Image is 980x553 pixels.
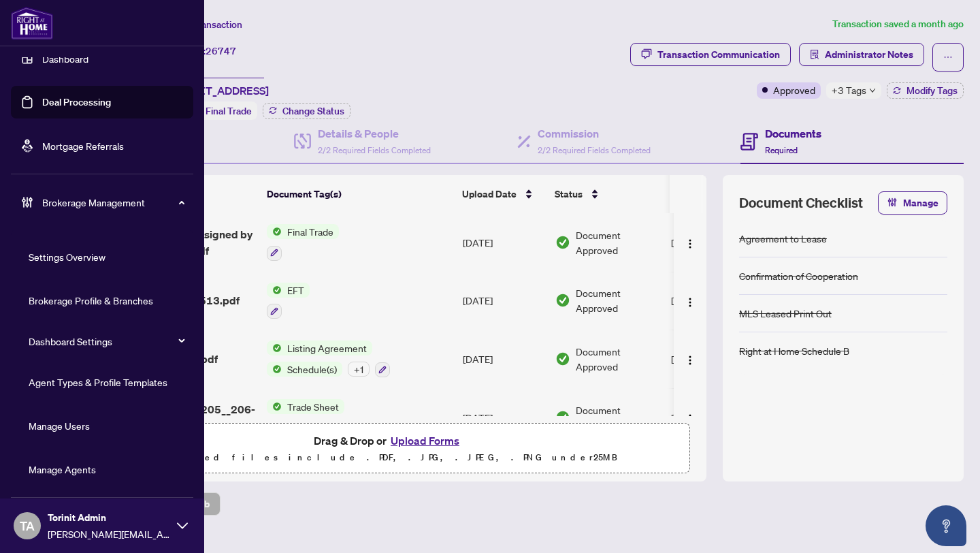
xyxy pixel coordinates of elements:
td: [PERSON_NAME] [666,213,768,272]
span: Change Status [282,106,344,116]
span: Modify Tags [906,86,958,95]
a: Mortgage Referrals [42,140,124,152]
span: solution [810,50,819,59]
p: Supported files include .PDF, .JPG, .JPEG, .PNG under 25 MB [96,449,681,466]
td: [PERSON_NAME] [666,388,768,447]
button: Logo [679,348,701,370]
div: Confirmation of Cooperation [739,268,858,283]
button: Status IconFinal Trade [267,224,339,261]
div: Right at Home Schedule B [739,343,849,358]
h4: Commission [538,125,651,142]
span: Final Trade [206,105,252,117]
span: +3 Tags [832,82,866,98]
span: Upload Date [462,187,517,202]
a: Settings Overview [29,251,105,263]
span: down [869,87,876,94]
img: Status Icon [267,341,282,355]
a: Dashboard [42,52,88,65]
th: Status [549,175,665,213]
button: Logo [679,407,701,428]
a: Agent Types & Profile Templates [29,376,167,388]
img: Document Status [555,235,570,250]
div: + 1 [348,362,370,377]
span: Administrator Notes [825,44,913,65]
span: Required [765,145,798,155]
button: Manage [878,191,947,215]
h4: Documents [765,125,821,142]
button: Logo [679,289,701,311]
span: EFT [282,283,310,298]
td: [PERSON_NAME] [666,330,768,388]
span: Approved [773,82,815,97]
button: Status IconTrade Sheet [267,399,366,436]
img: logo [11,7,53,39]
td: [DATE] [457,330,550,388]
span: Drag & Drop orUpload FormsSupported files include .PDF, .JPG, .JPEG, .PNG under25MB [88,424,689,474]
span: Final Trade [282,224,339,239]
span: Manage [903,192,938,214]
td: [DATE] [457,272,550,330]
img: Logo [685,297,696,308]
span: TA [20,516,35,535]
span: Document Approved [576,227,660,257]
span: [STREET_ADDRESS] [169,82,269,99]
a: Manage Agents [29,463,96,475]
div: Transaction Communication [657,44,780,65]
button: Administrator Notes [799,43,924,66]
h4: Details & People [318,125,431,142]
button: Change Status [263,103,350,119]
button: Logo [679,232,701,253]
th: Uploaded By [665,175,767,213]
span: 2/2 Required Fields Completed [318,145,431,155]
span: [PERSON_NAME][EMAIL_ADDRESS][DOMAIN_NAME] [48,526,170,541]
img: Logo [685,238,696,249]
img: Document Status [555,293,570,308]
a: Deal Processing [42,96,111,108]
th: Upload Date [457,175,549,213]
span: Schedule(s) [282,362,342,377]
span: Document Checklist [739,193,863,212]
img: Status Icon [267,399,282,414]
img: Status Icon [267,283,282,298]
a: Brokerage Profile & Branches [29,294,153,306]
button: Transaction Communication [630,43,791,66]
button: Status IconListing AgreementStatus IconSchedule(s)+1 [267,341,390,377]
article: Transaction saved a month ago [832,16,964,32]
a: Dashboard Settings [29,335,112,347]
span: Torinit Admin [48,510,170,525]
img: Logo [685,413,696,424]
span: Trade Sheet [282,399,344,414]
button: Modify Tags [887,82,964,99]
img: Status Icon [267,224,282,239]
span: View Transaction [169,18,242,31]
th: Document Tag(s) [261,175,457,213]
span: Brokerage Management [42,195,184,210]
span: Document Approved [576,285,660,315]
button: Open asap [926,505,966,546]
span: Listing Agreement [282,341,372,355]
td: [DATE] [457,388,550,447]
div: Agreement to Lease [739,231,827,246]
span: 26747 [206,45,236,57]
span: Document Approved [576,344,660,374]
img: Logo [685,355,696,366]
img: Status Icon [267,362,282,377]
td: [PERSON_NAME] [666,272,768,330]
td: [DATE] [457,213,550,272]
button: Upload Forms [387,432,463,449]
span: Document Approved [576,402,660,432]
span: ellipsis [943,52,953,62]
a: Manage Users [29,420,90,432]
span: 2/2 Required Fields Completed [538,145,651,155]
img: Document Status [555,410,570,425]
div: Status: [169,101,257,120]
span: Status [555,187,583,202]
span: Drag & Drop or [314,432,463,449]
button: Status IconEFT [267,283,310,319]
img: Document Status [555,351,570,366]
div: MLS Leased Print Out [739,306,832,321]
